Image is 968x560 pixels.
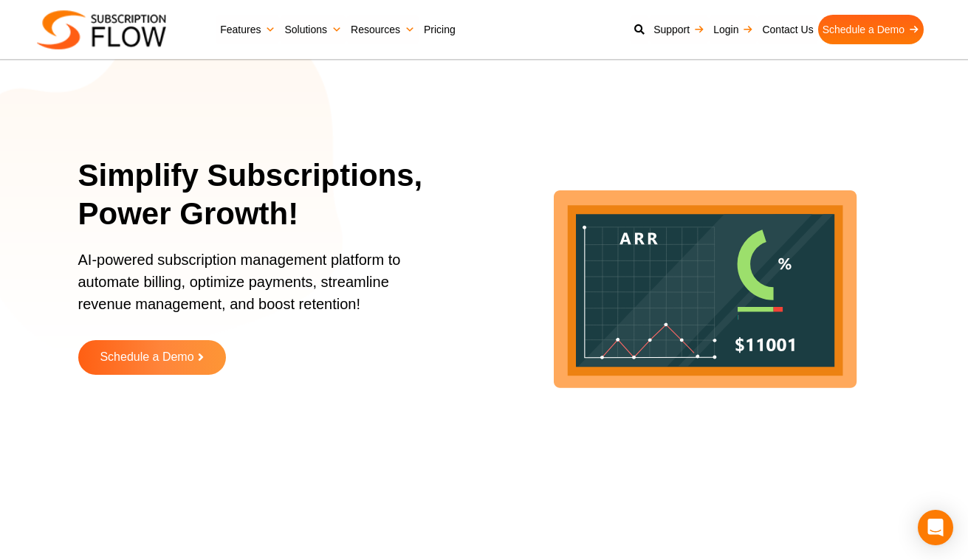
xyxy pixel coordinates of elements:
[346,15,419,44] a: Resources
[37,10,166,49] img: Subscriptionflow
[818,15,924,44] a: Schedule a Demo
[649,15,709,44] a: Support
[78,249,428,330] p: AI-powered subscription management platform to automate billing, optimize payments, streamline re...
[100,351,193,364] span: Schedule a Demo
[78,340,226,375] a: Schedule a Demo
[280,15,346,44] a: Solutions
[216,15,280,44] a: Features
[419,15,460,44] a: Pricing
[918,510,953,545] div: Open Intercom Messenger
[758,15,817,44] a: Contact Us
[78,156,446,234] h1: Simplify Subscriptions, Power Growth!
[709,15,758,44] a: Login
